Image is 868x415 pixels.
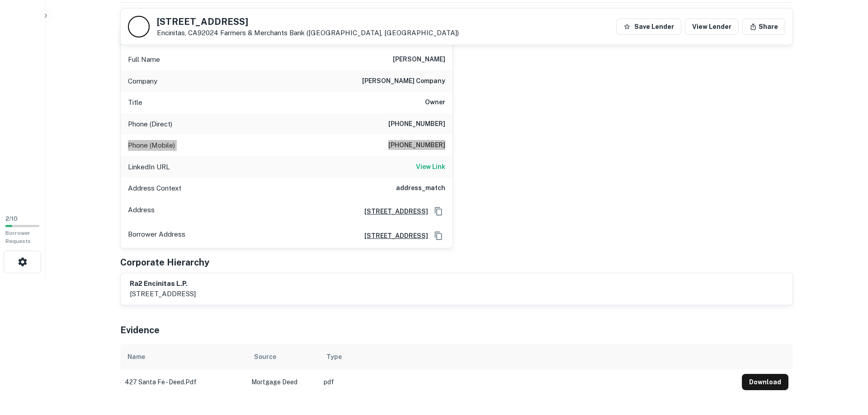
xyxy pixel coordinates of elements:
[425,97,445,108] h6: Owner
[5,230,31,244] span: Borrower Requests
[127,351,145,362] div: Name
[128,162,170,173] p: LinkedIn URL
[128,54,160,65] p: Full Name
[685,19,739,35] a: View Lender
[416,162,445,173] a: View Link
[247,344,319,369] th: Source
[388,140,445,151] h6: [PHONE_NUMBER]
[128,205,155,218] p: Address
[432,229,445,242] button: Copy Address
[432,205,445,218] button: Copy Address
[128,119,172,130] p: Phone (Direct)
[120,6,163,20] h5: Principals
[157,17,459,26] h5: [STREET_ADDRESS]
[157,29,459,37] p: Encinitas, CA92024
[128,97,142,108] p: Title
[5,215,18,222] span: 2 / 10
[247,369,319,395] td: Mortgage Deed
[120,256,209,269] h5: Corporate Hierarchy
[128,140,175,151] p: Phone (Mobile)
[326,351,342,362] div: Type
[220,29,459,37] a: Farmers & Merchants Bank ([GEOGRAPHIC_DATA], [GEOGRAPHIC_DATA])
[823,343,868,386] iframe: Chat Widget
[130,289,196,299] p: [STREET_ADDRESS]
[319,344,737,369] th: Type
[319,369,737,395] td: pdf
[130,279,196,289] h6: ra2 encinitas l.p.
[416,162,445,172] h6: View Link
[362,76,445,87] h6: [PERSON_NAME] company
[120,344,247,369] th: Name
[388,119,445,130] h6: [PHONE_NUMBER]
[742,374,788,390] button: Download
[396,183,445,194] h6: address_match
[120,323,160,337] h5: Evidence
[128,229,185,242] p: Borrower Address
[128,76,157,87] p: Company
[357,231,428,241] a: [STREET_ADDRESS]
[120,369,247,395] td: 427 santa fe - deed.pdf
[128,183,181,194] p: Address Context
[254,351,276,362] div: Source
[357,206,428,216] a: [STREET_ADDRESS]
[120,344,793,395] div: scrollable content
[393,54,445,65] h6: [PERSON_NAME]
[616,19,681,35] button: Save Lender
[742,19,785,35] button: Share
